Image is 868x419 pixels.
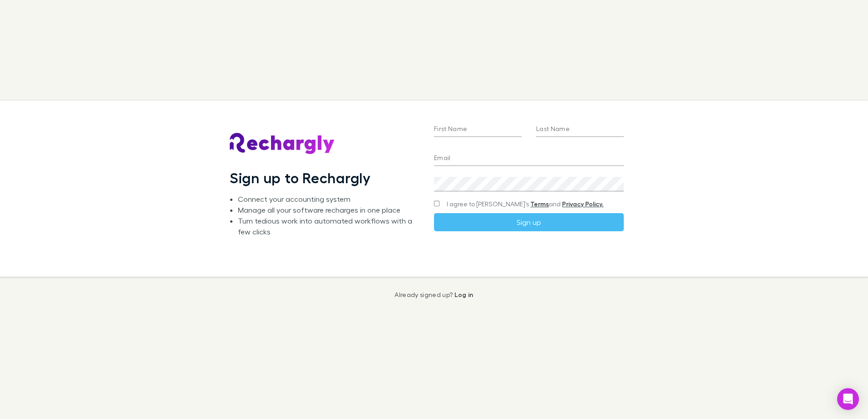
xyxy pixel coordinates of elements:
[434,213,624,231] button: Sign up
[562,200,603,208] a: Privacy Policy.
[230,133,335,155] img: Rechargly's Logo
[230,169,371,186] h1: Sign up to Rechargly
[530,200,549,208] a: Terms
[238,205,419,215] li: Manage all your software recharges in one place
[238,215,419,237] li: Turn tedious work into automated workflows with a few clicks
[447,200,603,209] span: I agree to [PERSON_NAME]’s and
[395,291,473,298] p: Already signed up?
[837,388,859,410] div: Open Intercom Messenger
[238,194,419,205] li: Connect your accounting system
[454,291,473,298] a: Log in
